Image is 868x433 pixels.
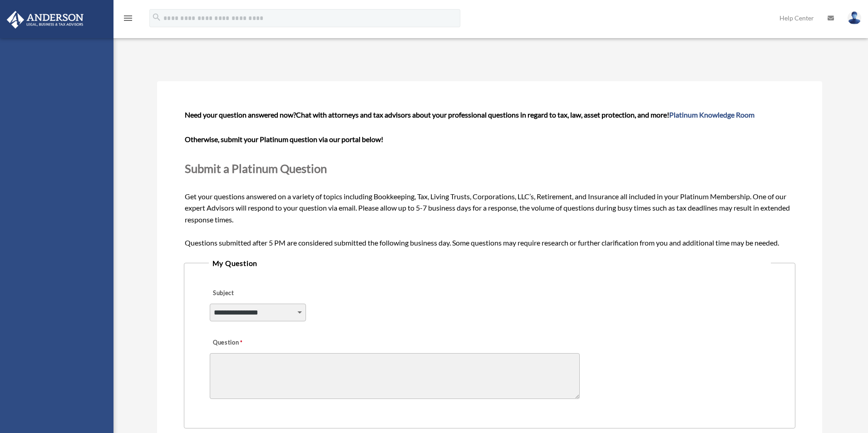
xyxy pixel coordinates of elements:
a: Platinum Knowledge Room [669,110,755,119]
span: Chat with attorneys and tax advisors about your professional questions in regard to tax, law, ass... [296,110,755,119]
span: Submit a Platinum Question [185,162,327,175]
img: User Pic [848,11,861,25]
b: Otherwise, submit your Platinum question via our portal below! [185,135,383,143]
label: Question [210,336,280,349]
span: Get your questions answered on a variety of topics including Bookkeeping, Tax, Living Trusts, Cor... [185,110,795,247]
legend: My Question [209,257,771,270]
i: search [152,12,162,22]
img: Anderson Advisors Platinum Portal [4,11,86,29]
i: menu [123,13,133,24]
span: Need your question answered now? [185,110,296,119]
label: Subject [210,287,296,300]
a: menu [123,16,133,24]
